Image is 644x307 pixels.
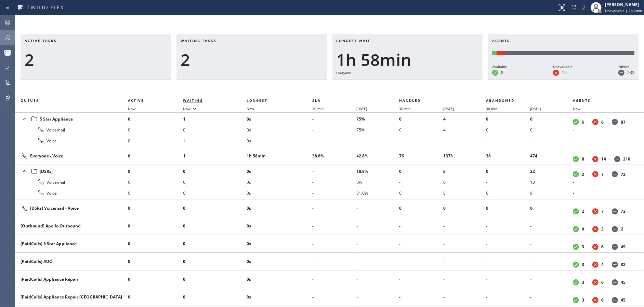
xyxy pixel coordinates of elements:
[312,177,356,187] li: -
[530,113,573,124] li: 0
[247,203,313,214] li: 0s
[486,238,530,249] li: -
[592,297,599,303] dt: Unavailable
[128,274,183,285] li: 0
[399,221,443,232] li: -
[497,51,505,55] div: Unavailable: 15
[443,274,486,285] li: -
[573,177,636,187] li: -
[25,50,167,70] div: 2
[601,156,606,162] dd: 14
[357,221,399,232] li: -
[582,119,584,125] dd: 6
[183,106,190,111] span: Now
[443,292,486,303] li: -
[247,124,313,135] li: 0s
[612,262,618,268] dt: Offline
[573,208,579,214] dt: Available
[612,279,618,285] dt: Offline
[181,38,216,43] span: Waiting tasks
[621,279,626,285] dd: 45
[312,203,356,214] li: -
[573,124,636,135] li: -
[312,151,356,162] li: 38.6%
[530,106,541,111] span: [DATE]
[183,292,247,303] li: 0
[486,203,530,214] li: 0
[21,114,122,124] div: 5 Star Appliance
[247,274,313,285] li: 0s
[312,238,356,249] li: -
[21,189,122,197] div: Voice
[183,98,203,103] span: Waiting
[25,38,57,43] span: Active tasks
[530,221,573,232] li: -
[579,3,589,12] button: Mute
[592,119,599,125] dt: Unavailable
[530,177,573,187] li: 13
[312,274,356,285] li: -
[530,292,573,303] li: -
[530,151,573,162] li: 474
[399,187,443,198] li: 0
[183,274,247,285] li: 0
[247,151,313,162] li: 1h 58min
[357,187,399,198] li: 31.6%
[357,166,399,177] li: 18.8%
[592,279,599,285] dt: Unavailable
[573,98,591,103] span: Agents
[592,262,599,268] dt: Unavailable
[486,135,530,146] li: -
[128,135,183,146] li: 0
[399,98,421,103] span: Handled
[443,187,486,198] li: 8
[618,64,634,70] div: Offline
[312,124,356,135] li: -
[312,256,356,267] li: -
[573,244,579,250] dt: Available
[573,171,579,177] dt: Available
[621,226,623,232] dd: 2
[612,208,618,214] dt: Offline
[612,226,618,232] dt: Offline
[530,238,573,249] li: -
[530,135,573,146] li: -
[573,106,580,111] span: Now
[399,135,443,146] li: -
[247,292,313,303] li: 0s
[399,203,443,214] li: 0
[183,151,247,162] li: 1
[357,124,399,135] li: 75%
[443,221,486,232] li: -
[247,98,267,103] span: Longest
[492,51,497,55] div: Available: 8
[128,151,183,162] li: 0
[247,177,313,187] li: 0s
[621,171,626,177] dd: 72
[247,221,313,232] li: 0s
[247,135,313,146] li: 0s
[183,238,247,249] li: 0
[582,244,584,250] dd: 3
[128,187,183,198] li: 0
[492,70,498,76] dt: Available
[601,119,604,125] dd: 6
[21,126,122,134] div: Voicemail
[312,221,356,232] li: -
[357,151,399,162] li: 42.8%
[128,177,183,187] li: 0
[21,276,122,282] div: [PaidCalls] Appliance Repair
[128,106,135,111] span: Now
[357,177,399,187] li: 0%
[562,70,567,75] dd: 15
[443,177,486,187] li: 0
[399,166,443,177] li: 0
[486,106,497,111] span: 30 min
[501,70,503,75] dd: 8
[357,113,399,124] li: 75%
[582,226,584,232] dd: 0
[601,244,604,250] dd: 6
[623,156,630,162] dd: 210
[183,221,247,232] li: 0
[443,256,486,267] li: -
